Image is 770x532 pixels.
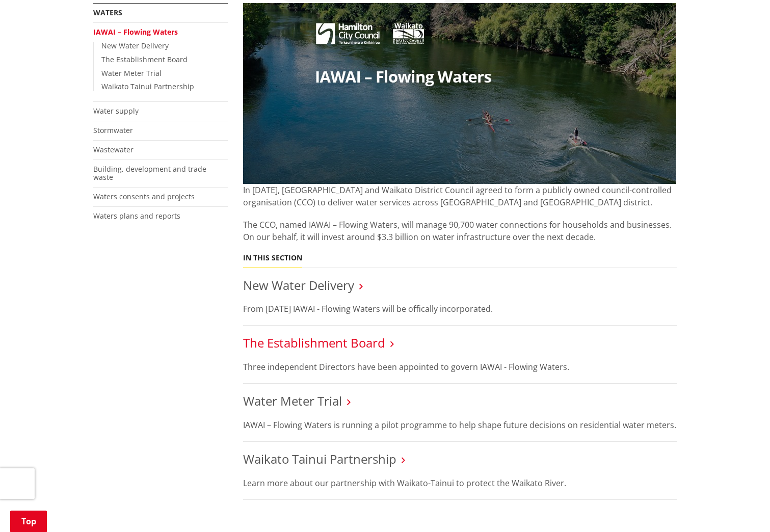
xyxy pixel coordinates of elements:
a: Water supply [93,106,139,116]
a: IAWAI – Flowing Waters [93,27,178,37]
a: Stormwater [93,125,133,135]
a: Building, development and trade waste [93,164,206,182]
a: New Water Delivery [243,277,354,294]
a: Waters consents and projects [93,192,195,201]
a: Waikato Tainui Partnership [101,82,194,91]
a: Waters plans and reports [93,211,180,221]
a: Water Meter Trial [243,392,342,409]
p: Three independent Directors have been appointed to govern IAWAI - Flowing Waters. [243,361,677,373]
a: Waikato Tainui Partnership [243,450,396,467]
p: Learn more about our partnership with Waikato-Tainui to protect the Waikato River. [243,477,677,489]
iframe: Messenger Launcher [723,489,760,526]
a: Wastewater [93,145,134,154]
img: 27080 HCC Website Banner V10 [243,3,676,184]
p: From [DATE] IAWAI - Flowing Waters will be offically incorporated. [243,303,677,315]
p: The CCO, named IAWAI – Flowing Waters, will manage 90,700 water connections for households and bu... [243,219,677,243]
a: The Establishment Board [243,334,385,351]
a: Water Meter Trial [101,68,162,78]
h5: In this section [243,254,302,262]
a: Top [10,511,47,532]
p: In [DATE], [GEOGRAPHIC_DATA] and Waikato District Council agreed to form a publicly owned council... [243,184,677,208]
a: Waters [93,8,122,17]
a: New Water Delivery [101,41,169,50]
p: IAWAI – Flowing Waters is running a pilot programme to help shape future decisions on residential... [243,419,677,431]
a: The Establishment Board [101,55,188,64]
